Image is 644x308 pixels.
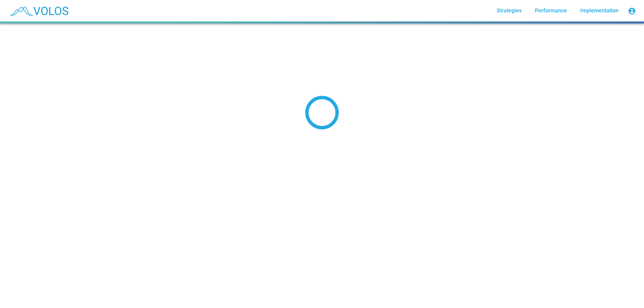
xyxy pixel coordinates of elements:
[5,2,72,19] img: blue_transparent.png
[580,7,619,14] span: Implementation
[530,5,572,17] a: Performance
[535,7,567,14] span: Performance
[575,5,624,17] a: Implementation
[497,7,522,14] span: Strategies
[491,5,527,17] a: Strategies
[628,7,636,15] mat-icon: account_circle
